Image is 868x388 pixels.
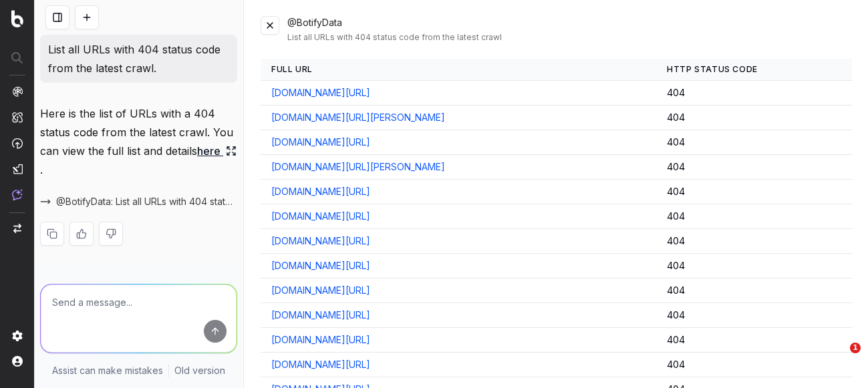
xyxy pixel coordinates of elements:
[40,104,237,179] p: Here is the list of URLs with a 404 status code from the latest crawl. You can view the full list...
[174,364,225,377] a: Old version
[287,16,852,43] div: @BotifyData
[271,111,445,124] a: [DOMAIN_NAME][URL][PERSON_NAME]
[271,309,370,322] a: [DOMAIN_NAME][URL]
[271,136,370,149] a: [DOMAIN_NAME][URL]
[40,195,237,208] button: @BotifyData: List all URLs with 404 status code from the latest crawl
[12,86,23,97] img: Analytics
[656,155,852,180] td: 404
[12,138,23,149] img: Activation
[271,185,370,198] a: [DOMAIN_NAME][URL]
[656,130,852,155] td: 404
[12,189,23,200] img: Assist
[823,343,855,375] iframe: Intercom live chat
[271,160,445,174] a: [DOMAIN_NAME][URL][PERSON_NAME]
[656,204,852,229] td: 404
[261,59,656,81] th: Full URL
[197,142,237,160] a: here
[656,254,852,278] td: 404
[48,40,229,77] p: List all URLs with 404 status code from the latest crawl.
[656,229,852,254] td: 404
[52,364,163,377] p: Assist can make mistakes
[656,353,852,377] td: 404
[656,303,852,328] td: 404
[13,224,21,233] img: Switch project
[287,32,852,43] div: List all URLs with 404 status code from the latest crawl
[271,86,370,100] a: [DOMAIN_NAME][URL]
[656,81,852,106] td: 404
[271,333,370,347] a: [DOMAIN_NAME][URL]
[271,358,370,371] a: [DOMAIN_NAME][URL]
[271,259,370,272] a: [DOMAIN_NAME][URL]
[12,356,23,367] img: My account
[12,331,23,341] img: Setting
[656,180,852,204] td: 404
[656,278,852,303] td: 404
[271,284,370,297] a: [DOMAIN_NAME][URL]
[12,112,23,123] img: Intelligence
[271,234,370,248] a: [DOMAIN_NAME][URL]
[12,164,23,174] img: Studio
[850,343,861,353] span: 1
[11,10,23,27] img: Botify logo
[271,210,370,223] a: [DOMAIN_NAME][URL]
[656,328,852,353] td: 404
[656,106,852,130] td: 404
[656,59,852,81] th: HTTP Status Code
[56,195,237,208] span: @BotifyData: List all URLs with 404 status code from the latest crawl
